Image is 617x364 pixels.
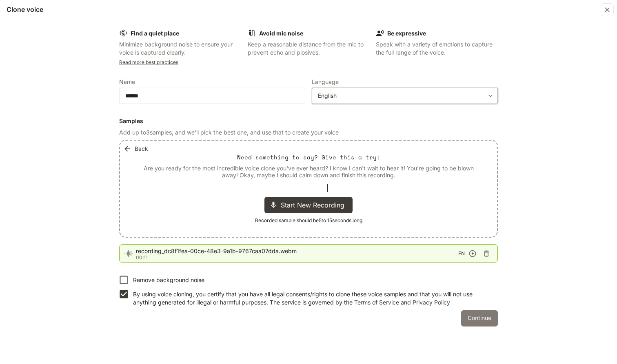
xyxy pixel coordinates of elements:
[281,200,349,210] span: Start New Recording
[119,117,498,125] h6: Samples
[248,40,370,57] p: Keep a reasonable distance from the mic to prevent echo and plosives.
[119,40,241,57] p: Minimize background noise to ensure your voice is captured clearly.
[318,92,484,100] div: English
[7,5,43,14] h5: Clone voice
[376,40,498,57] p: Speak with a variety of emotions to capture the full range of the voice.
[133,290,491,307] p: By using voice cloning, you certify that you have all legal consents/rights to clone these voice ...
[237,153,380,161] p: Need something to say? Give this a try:
[119,128,498,137] p: Add up to 3 samples, and we'll pick the best one, and use that to create your voice
[255,216,362,225] span: Recorded sample should be 5 to 15 seconds long
[264,197,353,213] div: Start New Recording
[136,255,458,260] p: 00:11
[458,249,465,258] span: EN
[131,30,179,37] b: Find a quiet place
[133,276,204,284] p: Remove background noise
[140,165,477,179] p: Are you ready for the most incredible voice clone you've ever heard? I know I can't wait to hear ...
[461,310,498,326] button: Continue
[413,299,450,306] a: Privacy Policy
[312,79,339,85] p: Language
[122,141,151,157] button: Back
[136,247,458,255] span: recording_dc8f1fea-00ce-48e3-9a1b-9767caa07dda.webm
[312,92,497,100] div: English
[259,30,303,37] b: Avoid mic noise
[119,79,135,85] p: Name
[387,30,426,37] b: Be expressive
[354,299,399,306] a: Terms of Service
[119,59,178,65] a: Read more best practices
